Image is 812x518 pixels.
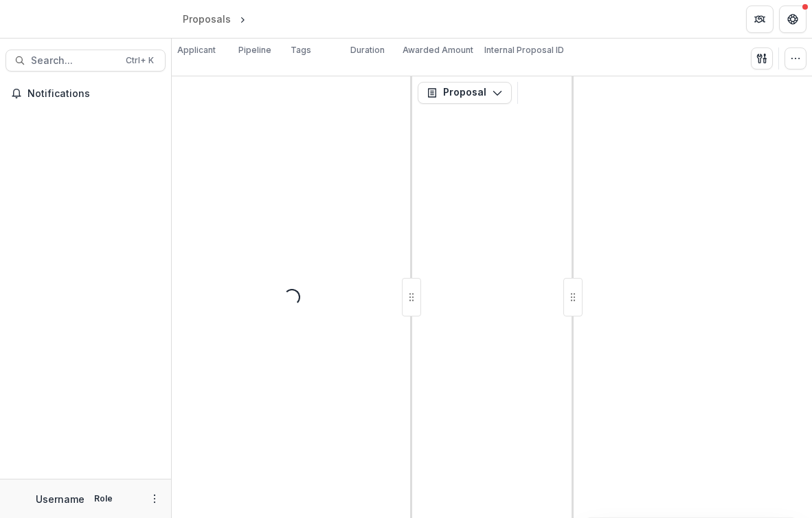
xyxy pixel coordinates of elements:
[484,44,564,56] p: Internal Proposal ID
[90,493,117,505] p: Role
[5,50,166,72] button: Search...
[746,6,774,33] button: Partners
[27,88,160,100] span: Notifications
[238,44,271,56] p: Pipeline
[123,53,157,68] div: Ctrl + K
[177,44,216,56] p: Applicant
[36,492,84,506] p: Username
[5,83,166,105] button: Notifications
[418,82,512,104] button: Proposal
[177,9,236,29] a: Proposals
[146,490,163,507] button: More
[183,12,231,26] div: Proposals
[403,44,473,56] p: Awarded Amount
[177,9,307,29] nav: breadcrumb
[291,44,311,56] p: Tags
[31,55,117,67] span: Search...
[350,44,385,56] p: Duration
[779,6,807,33] button: Get Help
